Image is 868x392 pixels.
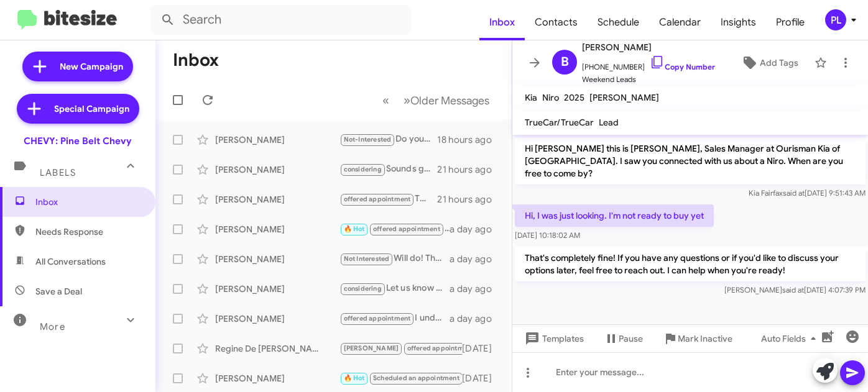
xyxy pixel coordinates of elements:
[407,344,474,352] span: offered appointment
[215,223,339,235] div: [PERSON_NAME]
[215,193,339,206] div: [PERSON_NAME]
[649,4,711,40] a: Calendar
[339,311,450,326] div: I understand, [PERSON_NAME]! If you're open to exploring offers, we can assess your Corolla Cross...
[599,117,619,128] span: Lead
[215,312,339,325] div: [PERSON_NAME]
[339,192,437,206] div: That's great to hear! Let's set up an appointment to discuss the details and evaluate your vehicl...
[760,52,798,74] span: Add Tags
[515,230,580,240] span: [DATE] 10:18:02 AM
[215,134,339,146] div: [PERSON_NAME]
[437,134,502,146] div: 18 hours ago
[582,40,715,55] span: [PERSON_NAME]
[344,255,390,263] span: Not Interested
[782,285,804,294] span: said at
[344,165,382,173] span: considering
[396,88,497,113] button: Next
[525,4,588,40] a: Contacts
[344,135,392,144] span: Not-Interested
[749,188,866,198] span: Kia Fairfax [DATE] 9:51:43 AM
[525,117,594,128] span: TrueCar/TrueCar
[339,252,450,266] div: Will do! Thank you.
[783,188,805,198] span: said at
[588,4,649,40] a: Schedule
[215,163,339,176] div: [PERSON_NAME]
[766,4,815,40] a: Profile
[589,92,659,103] span: [PERSON_NAME]
[619,327,643,350] span: Pause
[173,50,219,70] h1: Inbox
[17,94,139,124] a: Special Campaign
[339,281,450,296] div: Let us know when you come back and we can schedule a time for you to visit!
[35,226,141,238] span: Needs Response
[582,73,715,86] span: Weekend Leads
[339,132,437,147] div: Do you have some contact here to sell them ?
[22,52,133,81] a: New Campaign
[339,222,450,236] div: That's great to hear! We would love to help you with that. Let’s schedule an appointment for you ...
[150,5,412,35] input: Search
[678,327,732,350] span: Mark Inactive
[515,204,714,227] p: Hi, I was just looking. I'm not ready to buy yet
[35,255,106,268] span: All Conversations
[344,225,365,233] span: 🔥 Hot
[561,52,569,72] span: B
[344,314,411,322] span: offered appointment
[522,327,584,350] span: Templates
[512,327,594,350] button: Templates
[40,167,76,178] span: Labels
[373,225,440,233] span: offered appointment
[450,253,502,265] div: a day ago
[404,93,410,108] span: »
[450,223,502,235] div: a day ago
[653,327,742,350] button: Mark Inactive
[54,103,129,115] span: Special Campaign
[730,52,808,74] button: Add Tags
[525,92,537,103] span: Kia
[375,88,397,113] button: Previous
[344,344,399,352] span: [PERSON_NAME]
[215,253,339,265] div: [PERSON_NAME]
[479,4,525,40] a: Inbox
[825,9,846,30] div: PL
[582,55,715,73] span: [PHONE_NUMBER]
[35,196,141,208] span: Inbox
[410,94,489,107] span: Older Messages
[215,372,339,385] div: [PERSON_NAME]
[215,283,339,295] div: [PERSON_NAME]
[344,374,365,382] span: 🔥 Hot
[711,4,766,40] a: Insights
[344,285,382,293] span: considering
[594,327,653,350] button: Pause
[215,342,339,355] div: Regine De [PERSON_NAME]
[462,372,502,385] div: [DATE]
[339,162,437,176] div: Sounds great! Just let me know what works best for you, and I'll be ready for your visit. Looking...
[515,247,866,281] p: That's completely fine! If you have any questions or if you'd like to discuss your options later,...
[542,92,559,103] span: Niro
[437,193,502,206] div: 21 hours ago
[450,283,502,295] div: a day ago
[462,342,502,355] div: [DATE]
[24,135,132,147] div: CHEVY: Pine Belt Chevy
[35,285,82,298] span: Save a Deal
[40,321,65,332] span: More
[761,327,821,350] span: Auto Fields
[564,92,584,103] span: 2025
[450,312,502,325] div: a day ago
[344,195,411,203] span: offered appointment
[339,341,462,355] div: Great! We’d love to see you before 6:00 PM. Let’s confirm your appointment for that time. Looking...
[376,88,497,113] nav: Page navigation example
[339,371,462,385] div: Thank you
[515,137,866,185] p: Hi [PERSON_NAME] this is [PERSON_NAME], Sales Manager at Ourisman Kia of [GEOGRAPHIC_DATA]. I saw...
[437,163,502,176] div: 21 hours ago
[724,285,866,294] span: [PERSON_NAME] [DATE] 4:07:39 PM
[650,62,715,71] a: Copy Number
[373,374,459,382] span: Scheduled an appointment
[815,9,854,30] button: PL
[382,93,389,108] span: «
[751,327,831,350] button: Auto Fields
